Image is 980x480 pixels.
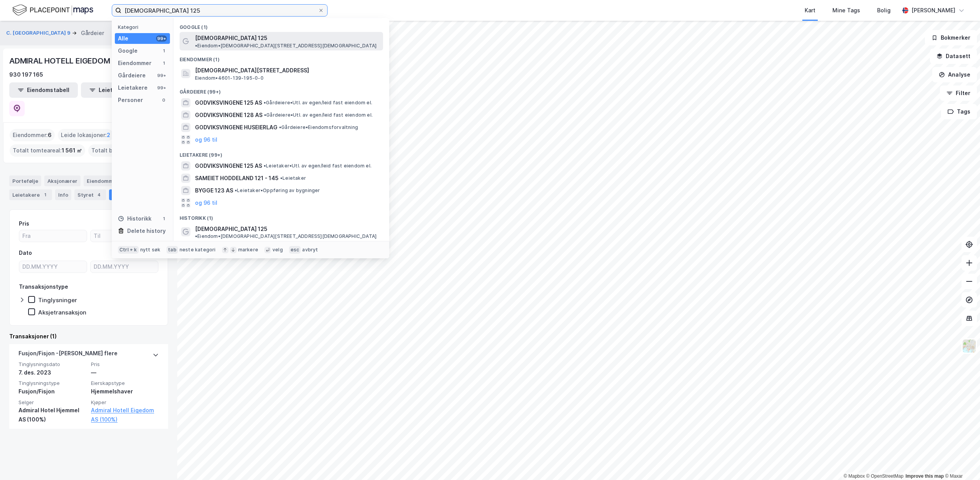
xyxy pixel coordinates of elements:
[161,216,167,222] div: 1
[41,191,49,199] div: 1
[91,361,159,368] span: Pris
[264,112,266,118] span: •
[118,246,139,254] div: Ctrl + k
[195,174,279,183] span: SAMEIET HODDELAND 121 - 145
[55,189,71,200] div: Info
[18,368,86,377] div: 7. des. 2023
[235,187,237,193] span: •
[12,3,93,17] img: logo.f888ab2527a4732fd821a326f86c7f29.svg
[195,75,264,81] span: Eiendom • 4601-139-195-0-0
[91,230,158,242] input: Til
[940,85,977,101] button: Filter
[118,83,148,92] div: Leietakere
[18,380,86,386] span: Tinglysningstype
[173,209,389,223] div: Historikk (1)
[19,248,32,258] div: Dato
[173,18,389,32] div: Google (1)
[9,189,52,200] div: Leietakere
[280,175,306,181] span: Leietaker
[118,24,170,30] div: Kategori
[18,361,86,368] span: Tinglysningsdato
[9,82,78,98] button: Eiendomstabell
[180,247,216,253] div: neste kategori
[238,247,258,253] div: markere
[18,399,86,406] span: Selger
[166,246,178,254] div: tab
[911,6,955,15] div: [PERSON_NAME]
[9,55,124,67] div: ADMIRAL HOTELL EIGEDOM AS
[48,130,52,140] span: 6
[127,226,166,236] div: Delete history
[156,85,167,91] div: 99+
[81,82,150,98] button: Leietakertabell
[195,43,377,49] span: Eiendom • [DEMOGRAPHIC_DATA][STREET_ADDRESS][DEMOGRAPHIC_DATA]
[932,67,977,82] button: Analyse
[91,399,159,406] span: Kjøper
[91,380,159,386] span: Eierskapstype
[866,473,904,479] a: OpenStreetMap
[962,339,977,353] img: Z
[930,49,977,64] button: Datasett
[173,83,389,97] div: Gårdeiere (99+)
[19,282,68,291] div: Transaksjonstype
[6,29,72,37] button: C. [GEOGRAPHIC_DATA] 9
[118,46,138,55] div: Google
[264,163,371,169] span: Leietaker • Utl. av egen/leid fast eiendom el.
[18,349,118,361] div: Fusjon/Fisjon - [PERSON_NAME] flere
[18,387,86,396] div: Fusjon/Fisjon
[195,123,277,132] span: GODVIKSVINGENE HUSEIERLAG
[9,332,168,341] div: Transaksjoner (1)
[302,247,318,253] div: avbryt
[195,33,267,43] span: [DEMOGRAPHIC_DATA] 125
[173,50,389,64] div: Eiendommer (1)
[81,28,104,38] div: Gårdeier
[10,144,85,157] div: Totalt tomteareal :
[195,186,233,195] span: BYGGE 123 AS
[10,129,55,141] div: Eiendommer :
[195,110,262,120] span: GODVIKSVINGENE 128 AS
[264,163,266,169] span: •
[74,189,106,200] div: Styret
[941,104,977,119] button: Tags
[906,473,944,479] a: Improve this map
[91,261,158,273] input: DD.MM.YYYY
[156,72,167,79] div: 99+
[88,144,167,157] div: Totalt byggareal :
[941,443,980,480] iframe: Chat Widget
[140,247,161,253] div: nytt søk
[84,176,131,186] div: Eiendommer
[195,198,217,207] button: og 96 til
[195,161,262,171] span: GODVIKSVINGENE 125 AS
[272,247,283,253] div: velg
[161,97,167,103] div: 0
[264,100,372,106] span: Gårdeiere • Utl. av egen/leid fast eiendom el.
[832,6,860,15] div: Mine Tags
[118,59,151,68] div: Eiendommer
[156,35,167,42] div: 99+
[58,129,113,141] div: Leide lokasjoner :
[925,30,977,45] button: Bokmerker
[279,124,358,130] span: Gårdeiere • Eiendomsforvaltning
[805,6,815,15] div: Kart
[95,191,103,199] div: 4
[121,5,318,16] input: Søk på adresse, matrikkel, gårdeiere, leietakere eller personer
[38,296,77,304] div: Tinglysninger
[280,175,282,181] span: •
[91,387,159,396] div: Hjemmelshaver
[264,112,373,118] span: Gårdeiere • Utl. av egen/leid fast eiendom el.
[109,189,162,200] div: Transaksjoner
[173,146,389,160] div: Leietakere (99+)
[107,130,110,140] span: 2
[62,146,82,155] span: 1 561 ㎡
[264,100,266,105] span: •
[195,224,267,234] span: [DEMOGRAPHIC_DATA] 125
[877,6,891,15] div: Bolig
[161,48,167,54] div: 1
[118,71,146,80] div: Gårdeiere
[9,176,41,186] div: Portefølje
[195,135,217,144] button: og 96 til
[38,309,86,316] div: Aksjetransaksjon
[91,368,159,377] div: —
[161,60,167,66] div: 1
